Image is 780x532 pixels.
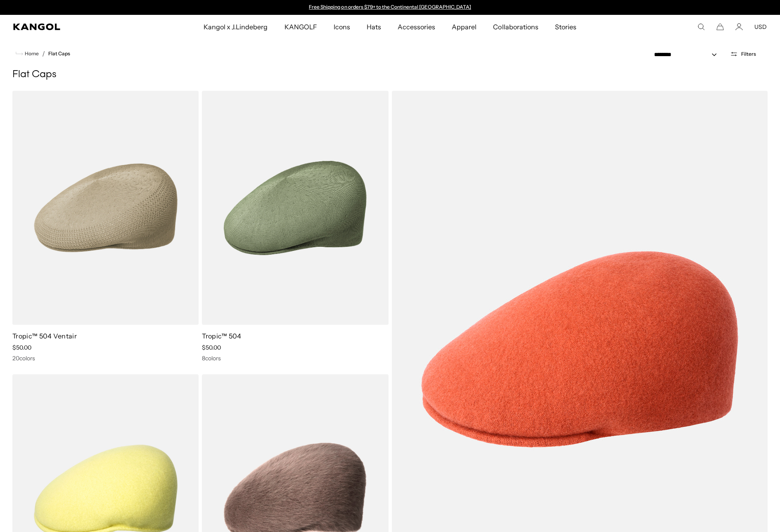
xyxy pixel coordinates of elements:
[195,15,276,39] a: Kangol x J.Lindeberg
[555,15,576,39] span: Stories
[13,24,135,30] a: Kangol
[334,15,350,39] span: Icons
[547,15,585,39] a: Stories
[485,15,546,39] a: Collaborations
[735,23,743,31] a: Account
[202,355,388,362] div: 8 colors
[12,69,768,81] h1: Flat Caps
[12,91,199,325] img: Tropic™ 504 Ventair
[305,4,475,11] div: Announcement
[48,51,70,57] a: Flat Caps
[443,15,485,39] a: Apparel
[202,91,388,325] img: Tropic™ 504
[725,50,761,58] button: Open filters
[398,15,435,39] span: Accessories
[325,15,358,39] a: Icons
[305,4,475,11] div: 1 of 2
[741,51,756,57] span: Filters
[452,15,477,39] span: Apparel
[493,15,538,39] span: Collaborations
[12,332,77,340] a: Tropic™ 504 Ventair
[16,50,39,57] a: Home
[754,23,767,31] button: USD
[697,23,705,31] summary: Search here
[716,23,724,31] button: Cart
[276,15,325,39] a: KANGOLF
[367,15,381,39] span: Hats
[358,15,389,39] a: Hats
[12,355,199,362] div: 20 colors
[284,15,317,39] span: KANGOLF
[39,49,45,59] li: /
[305,4,475,11] slideshow-component: Announcement bar
[204,15,268,39] span: Kangol x J.Lindeberg
[309,4,471,10] a: Free Shipping on orders $79+ to the Continental [GEOGRAPHIC_DATA]
[651,50,725,59] select: Sort by: Featured
[23,51,39,57] span: Home
[389,15,443,39] a: Accessories
[202,344,221,351] span: $50.00
[12,344,31,351] span: $50.00
[202,332,242,340] a: Tropic™ 504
